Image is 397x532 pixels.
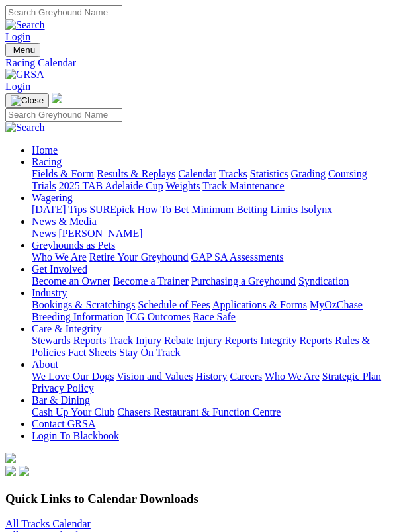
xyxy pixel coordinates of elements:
a: Schedule of Fees [138,299,210,310]
a: Who We Are [32,251,87,263]
button: Toggle navigation [5,43,40,57]
a: Strategic Plan [322,371,381,382]
img: Close [11,95,44,106]
a: Industry [32,287,67,298]
a: Integrity Reports [260,335,332,346]
div: Wagering [32,204,392,216]
a: All Tracks Calendar [5,518,91,529]
a: Privacy Policy [32,382,94,394]
h3: Quick Links to Calendar Downloads [5,492,392,506]
img: GRSA [5,69,44,81]
a: Contact GRSA [32,418,95,429]
a: Results & Replays [97,168,175,179]
img: logo-grsa-white.png [5,453,16,463]
span: Menu [13,45,35,55]
a: Trials [32,180,56,191]
img: Search [5,19,45,31]
a: MyOzChase [310,299,363,310]
a: News [32,228,56,239]
a: Bar & Dining [32,394,90,406]
a: Vision and Values [116,371,193,382]
div: Bar & Dining [32,406,392,418]
a: Greyhounds as Pets [32,240,115,251]
a: Fields & Form [32,168,94,179]
a: History [195,371,227,382]
a: Purchasing a Greyhound [191,275,296,287]
a: Login To Blackbook [32,430,119,441]
a: We Love Our Dogs [32,371,114,382]
a: ICG Outcomes [126,311,190,322]
a: Breeding Information [32,311,124,322]
a: Care & Integrity [32,323,102,334]
a: Racing [32,156,62,167]
a: Coursing [328,168,367,179]
a: Grading [291,168,326,179]
a: Injury Reports [196,335,257,346]
a: SUREpick [89,204,134,215]
a: Isolynx [300,204,332,215]
img: facebook.svg [5,466,16,476]
input: Search [5,108,122,122]
a: Home [32,144,58,155]
button: Toggle navigation [5,93,49,108]
a: Retire Your Greyhound [89,251,189,263]
a: Applications & Forms [212,299,307,310]
img: Search [5,122,45,134]
a: Cash Up Your Club [32,406,114,418]
a: Calendar [178,168,216,179]
a: Race Safe [193,311,236,322]
div: Racing [32,168,392,192]
a: Fact Sheets [68,347,116,358]
a: Weights [165,180,200,191]
a: Bookings & Scratchings [32,299,135,310]
input: Search [5,5,122,19]
div: Greyhounds as Pets [32,251,392,263]
a: Login [5,31,30,42]
div: Get Involved [32,275,392,287]
div: News & Media [32,228,392,240]
a: Tracks [219,168,247,179]
a: Syndication [298,275,349,287]
a: Statistics [250,168,288,179]
a: Chasers Restaurant & Function Centre [117,406,281,418]
a: Minimum Betting Limits [191,204,298,215]
a: Login [5,81,30,92]
div: Industry [32,299,392,323]
a: Racing Calendar [5,57,392,69]
a: [PERSON_NAME] [58,228,142,239]
a: Wagering [32,192,73,203]
a: 2025 TAB Adelaide Cup [59,180,163,191]
a: Become a Trainer [113,275,189,287]
a: GAP SA Assessments [191,251,284,263]
a: Get Involved [32,263,87,275]
div: About [32,371,392,394]
img: twitter.svg [19,466,29,476]
a: Track Maintenance [202,180,284,191]
div: Care & Integrity [32,335,392,359]
a: About [32,359,58,370]
a: [DATE] Tips [32,204,87,215]
a: Track Injury Rebate [109,335,193,346]
a: How To Bet [138,204,189,215]
a: Careers [230,371,262,382]
img: logo-grsa-white.png [52,93,62,103]
a: Who We Are [265,371,320,382]
a: Rules & Policies [32,335,370,358]
a: Stay On Track [119,347,180,358]
a: Stewards Reports [32,335,106,346]
a: Become an Owner [32,275,110,287]
a: News & Media [32,216,97,227]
